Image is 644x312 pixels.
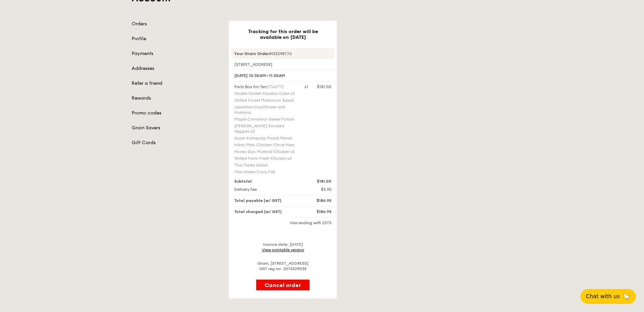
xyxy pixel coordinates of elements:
[234,84,296,89] div: Party Box for Ten
[262,248,304,252] a: View printable version
[132,80,221,87] a: Refer a friend
[234,98,296,103] div: Grilled Forest Mushroom Salad
[234,104,296,115] div: Levantine Cauliflower and Hummus
[300,209,336,214] div: $184.95
[317,84,331,89] div: $181.00
[234,198,281,203] span: Total payable (w/ GST)
[132,21,221,27] a: Orders
[132,95,221,102] a: Rewards
[304,84,308,89] div: x1
[234,123,296,134] div: [PERSON_NAME] Smoked Veggies x2
[232,242,334,253] div: Invoice date: [DATE]
[132,125,221,131] a: Grain Savers
[234,116,296,122] div: Maple Cinnamon Sweet Potato
[232,62,334,67] div: [STREET_ADDRESS]
[586,292,620,301] span: Chat with us
[300,187,336,192] div: $3.95
[232,48,334,59] div: #G3298776
[234,135,296,141] div: Ayam Kampung Masak Merah
[256,280,310,290] button: Cancel order
[230,209,300,214] div: Total charged (w/ GST)
[240,29,326,40] h3: Tracking for this order will be available on [DATE]
[132,50,221,57] a: Payments
[300,198,336,203] div: $184.95
[234,91,296,96] div: Ondeh Ondeh Pandan Cake x3
[230,187,300,192] div: Delivery fee
[132,35,221,42] a: Profile
[232,261,334,271] div: Grain, [STREET_ADDRESS] GST reg no: 201332903E
[234,51,269,56] strong: Your Grain Order
[234,156,296,161] div: Grilled Farm Fresh Chicken x3
[232,70,334,81] div: [DATE] 10:30AM–11:30AM
[581,289,636,304] button: Chat with us🦙
[234,162,296,168] div: Thai Fiesta Salad
[267,84,284,89] span: (1766711)
[232,220,334,226] div: Visa ending with 2573
[622,292,630,301] span: 🦙
[234,142,296,148] div: Hikari Miso Chicken Chow Mein
[234,169,296,175] div: Thai Green Curry Fish
[132,110,221,116] a: Promo codes
[230,179,300,184] div: Subtotal
[300,179,336,184] div: $181.00
[234,149,296,154] div: Honey Duo Mustard Chicken x3
[132,65,221,72] a: Addresses
[132,139,221,146] a: Gift Cards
